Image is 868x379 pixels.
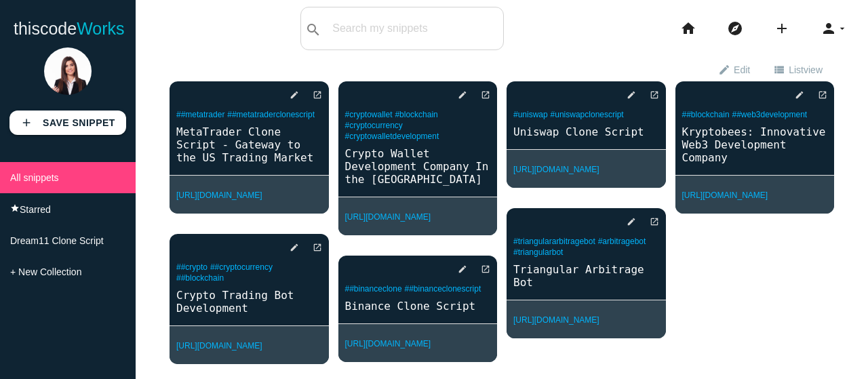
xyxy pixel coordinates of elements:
[301,7,325,49] button: search
[513,247,563,257] a: #triangularbot
[176,262,208,272] a: ##crypto
[481,83,490,107] i: open_in_new
[784,83,804,107] a: edit
[10,203,20,213] i: star
[302,235,322,260] a: open_in_new
[639,210,659,234] a: open_in_new
[404,284,481,294] a: ##binanceclonescript
[507,124,666,140] a: Uniswap Clone Script
[447,83,467,107] a: edit
[675,124,835,165] a: Kryptobees: Innovative Web3 Development Company
[458,257,467,281] i: edit
[513,165,599,174] a: [URL][DOMAIN_NAME]
[458,83,467,107] i: edit
[43,117,115,128] b: Save Snippet
[707,57,762,81] a: editEdit
[470,257,490,281] a: open_in_new
[305,8,321,52] i: search
[14,7,125,50] a: thiscodeWorks
[345,110,393,119] a: #cryptowallet
[176,341,262,351] a: [URL][DOMAIN_NAME]
[616,83,636,107] a: edit
[345,212,431,222] a: [URL][DOMAIN_NAME]
[718,58,730,81] i: edit
[513,110,548,119] a: #uniswap
[20,111,33,135] i: add
[804,64,823,75] span: view
[789,58,823,81] span: List
[837,7,848,50] i: arrow_drop_down
[10,235,104,246] span: Dream11 Clone Script
[682,191,768,200] a: [URL][DOMAIN_NAME]
[818,83,827,107] i: open_in_new
[227,110,315,119] a: ##metatraderclonescript
[9,111,126,135] a: addSave Snippet
[170,124,329,165] a: MetaTrader Clone Script - Gateway to the US Trading Market
[395,110,437,119] a: #blockchain
[279,235,299,260] a: edit
[290,235,299,260] i: edit
[513,315,599,325] a: [URL][DOMAIN_NAME]
[598,237,646,246] a: #arbitragebot
[176,273,224,283] a: ##blockchain
[773,58,785,81] i: view_list
[10,172,59,183] span: All snippets
[795,83,804,107] i: edit
[44,47,92,95] img: db05b83e1773a816a76d90fe0e7895e3
[732,110,807,119] a: ##web3development
[762,57,834,81] a: view_listListview
[313,235,322,260] i: open_in_new
[313,83,322,107] i: open_in_new
[20,204,51,215] span: Starred
[513,237,595,246] a: #triangulararbitragebot
[734,58,750,81] span: Edit
[302,83,322,107] a: open_in_new
[682,110,730,119] a: ##blockchain
[650,83,659,107] i: open_in_new
[176,191,262,200] a: [URL][DOMAIN_NAME]
[447,257,467,281] a: edit
[639,83,659,107] a: open_in_new
[77,19,124,38] span: Works
[345,339,431,348] a: [URL][DOMAIN_NAME]
[279,83,299,107] a: edit
[507,262,666,290] a: Triangular Arbitrage Bot
[727,7,743,50] i: explore
[481,257,490,281] i: open_in_new
[680,7,696,50] i: home
[290,83,299,107] i: edit
[627,210,636,234] i: edit
[10,266,81,277] span: + New Collection
[345,284,402,294] a: ##binanceclone
[650,210,659,234] i: open_in_new
[616,210,636,234] a: edit
[807,83,827,107] a: open_in_new
[774,7,790,50] i: add
[338,146,498,187] a: Crypto Wallet Development Company In the [GEOGRAPHIC_DATA]
[627,83,636,107] i: edit
[170,287,329,316] a: Crypto Trading Bot Development
[821,7,837,50] i: person
[470,83,490,107] a: open_in_new
[345,121,403,130] a: #cryptocurrency
[345,132,439,141] a: #cryptowalletdevelopment
[325,14,503,43] input: Search my snippets
[176,110,224,119] a: ##metatrader
[210,262,273,272] a: ##cryptocurrency
[551,110,624,119] a: #uniswapclonescript
[338,298,498,314] a: Binance Clone Script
